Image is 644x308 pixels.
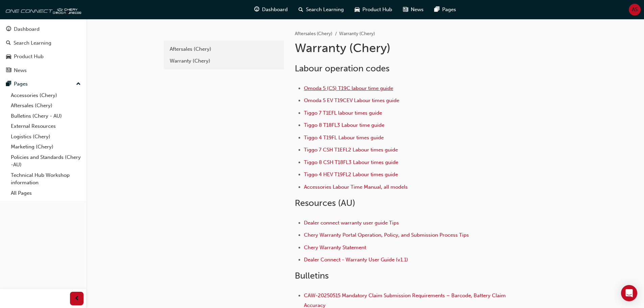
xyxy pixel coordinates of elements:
[170,45,278,53] div: Aftersales (Chery)
[304,135,384,141] a: Tiggo 4 T19FL Labour times guide
[295,198,355,208] span: Resources (AU)
[306,6,344,14] span: Search Learning
[166,43,281,55] a: Aftersales (Chery)
[8,142,84,152] a: Marketing (Chery)
[14,53,44,61] div: Product Hub
[293,3,349,17] a: search-iconSearch Learning
[304,110,382,116] a: Tiggo 7 T1EFL labour times guide
[411,6,424,14] span: News
[254,5,259,14] span: guage-icon
[304,147,398,153] a: Tiggo 7 CSH T1EFL2 Labour times guide
[6,68,11,74] span: news-icon
[304,122,384,128] a: Tiggo 8 T18FL3 Labour time guide
[6,81,11,87] span: pages-icon
[8,121,84,132] a: External Resources
[8,111,84,121] a: Bulletins (Chery - AU)
[629,4,641,16] button: AS
[6,40,11,46] span: search-icon
[355,5,360,14] span: car-icon
[76,80,81,89] span: up-icon
[3,23,84,35] a: Dashboard
[295,63,389,74] span: Labour operation codes
[8,90,84,101] a: Accessories (Chery)
[304,244,366,251] a: Chery Warranty Statement
[14,25,40,33] div: Dashboard
[304,97,399,103] a: Omoda 5 EV T19CEV Labour times guide
[8,152,84,170] a: Policies and Standards (Chery -AU)
[621,285,637,301] div: Open Intercom Messenger
[304,85,393,91] a: Omoda 5 (C5) T19C labour time guide
[6,26,11,32] span: guage-icon
[304,171,398,177] a: Tiggo 4 HEV T19FL2 Labour times guide
[299,5,303,14] span: search-icon
[403,5,408,14] span: news-icon
[170,57,278,65] div: Warranty (Chery)
[398,3,429,17] a: news-iconNews
[3,64,84,77] a: News
[295,270,329,281] span: Bulletins
[6,54,11,60] span: car-icon
[8,132,84,142] a: Logistics (Chery)
[8,170,84,188] a: Technical Hub Workshop information
[429,3,461,17] a: pages-iconPages
[304,184,408,190] a: Accessories Labour Time Manual, all models
[304,257,408,263] a: Dealer Connect - Warranty User Guide (v1.1)
[295,31,332,37] a: Aftersales (Chery)
[14,67,27,74] div: News
[14,80,28,88] div: Pages
[249,3,293,17] a: guage-iconDashboard
[3,22,84,78] button: DashboardSearch LearningProduct HubNews
[14,39,51,47] div: Search Learning
[304,220,399,226] a: Dealer connect warranty user guide Tips
[339,30,375,38] li: Warranty (Chery)
[3,3,81,16] img: oneconnect
[8,188,84,198] a: All Pages
[442,6,456,14] span: Pages
[74,294,79,303] span: prev-icon
[295,41,517,55] h1: Warranty (Chery)
[3,37,84,49] a: Search Learning
[304,159,398,165] a: Tiggo 8 CSH T18FL3 Labour times guide
[3,50,84,63] a: Product Hub
[632,6,638,14] span: AS
[166,55,281,67] a: Warranty (Chery)
[3,78,84,90] button: Pages
[304,232,469,238] a: Chery Warranty Portal Operation, Policy, and Submission Process Tips
[262,6,288,14] span: Dashboard
[8,100,84,111] a: Aftersales (Chery)
[349,3,398,17] a: car-iconProduct Hub
[434,5,439,14] span: pages-icon
[362,6,392,14] span: Product Hub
